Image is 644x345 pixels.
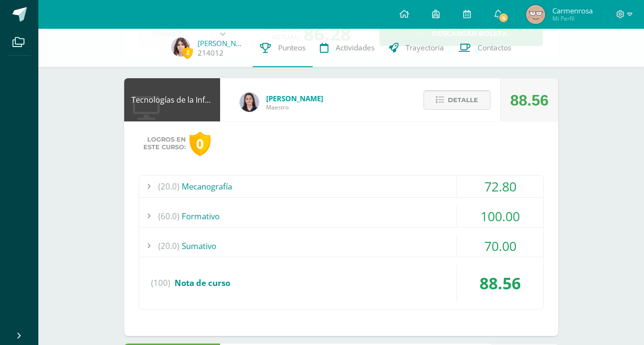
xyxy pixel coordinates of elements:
[266,103,323,111] span: Maestro
[448,91,478,109] span: Detalle
[266,94,323,103] span: [PERSON_NAME]
[139,235,543,257] div: Sumativo
[336,43,375,53] span: Actividades
[457,265,543,301] div: 88.56
[457,176,543,197] div: 72.80
[253,29,313,67] a: Punteos
[498,12,509,23] span: 4
[510,79,549,122] div: 88.56
[124,78,220,121] div: Tecnologías de la Información y Comunicación: Computación
[182,47,193,59] span: 2
[457,205,543,227] div: 100.00
[478,43,511,53] span: Contactos
[198,38,246,48] a: [PERSON_NAME]
[240,93,259,112] img: dbcf09110664cdb6f63fe058abfafc14.png
[423,90,491,110] button: Detalle
[139,176,543,197] div: Mecanografía
[171,37,190,57] img: 39eb4bf3096e21ebf4b2bed6a34324b7.png
[175,277,230,288] span: Nota de curso
[451,29,518,67] a: Contactos
[457,235,543,257] div: 70.00
[552,14,593,23] span: Mi Perfil
[139,205,543,227] div: Formativo
[526,5,545,24] img: 9c985a67a065490b763b888f5ada6da6.png
[198,48,223,58] a: 214012
[552,6,593,15] span: Carmenrosa
[158,235,179,257] span: (20.0)
[143,136,186,151] span: Logros en este curso:
[189,131,211,156] div: 0
[406,43,444,53] span: Trayectoria
[158,205,179,227] span: (60.0)
[382,29,451,67] a: Trayectoria
[158,176,179,197] span: (20.0)
[313,29,382,67] a: Actividades
[278,43,305,53] span: Punteos
[151,265,170,301] span: (100)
